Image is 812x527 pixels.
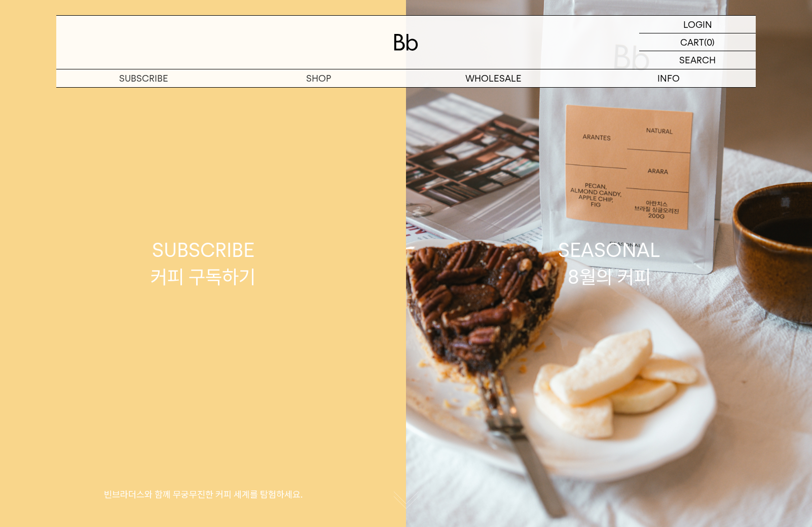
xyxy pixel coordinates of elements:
p: CART [680,33,704,51]
a: LOGIN [639,16,756,33]
p: LOGIN [683,16,712,33]
a: CART (0) [639,33,756,51]
div: SEASONAL 8월의 커피 [558,237,660,290]
a: SHOP [231,69,406,87]
p: SEARCH [679,51,716,69]
p: (0) [704,33,715,51]
p: INFO [581,69,756,87]
img: 로고 [394,34,418,51]
a: SUBSCRIBE [56,69,231,87]
div: SUBSCRIBE 커피 구독하기 [151,237,255,290]
p: WHOLESALE [406,69,581,87]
